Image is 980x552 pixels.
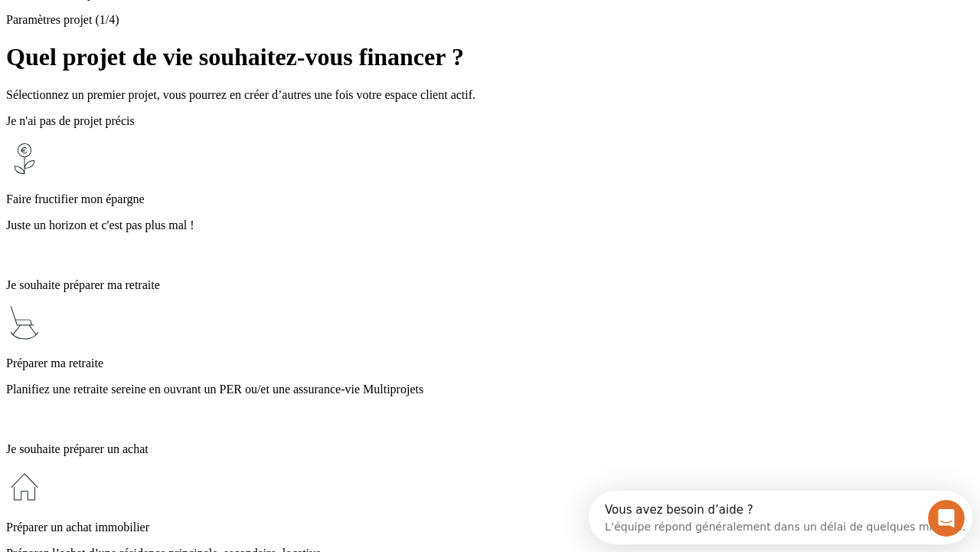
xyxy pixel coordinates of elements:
[6,192,974,206] p: Faire fructifier mon épargne
[6,6,422,48] div: Ouvrir le Messenger Intercom
[6,114,974,128] p: Je n'ai pas de projet précis
[6,356,974,370] p: Préparer ma retraite
[6,442,974,456] p: Je souhaite préparer un achat
[6,521,974,534] p: Préparer un achat immobilier
[6,13,974,27] p: Paramètres projet (1/4)
[16,13,377,25] div: Vous avez besoin d’aide ?
[6,383,974,396] p: Planifiez une retraite sereine en ouvrant un PER ou/et une assurance-vie Multiprojets
[6,278,974,292] p: Je souhaite préparer ma retraite
[928,500,965,537] iframe: Intercom live chat
[6,219,974,232] p: Juste un horizon et c'est pas plus mal !
[589,491,972,544] iframe: Intercom live chat discovery launcher
[6,88,475,101] span: Sélectionnez un premier projet, vous pourrez en créer d’autres une fois votre espace client actif.
[16,25,377,41] div: L’équipe répond généralement dans un délai de quelques minutes.
[6,43,974,71] h1: Quel projet de vie souhaitez-vous financer ?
